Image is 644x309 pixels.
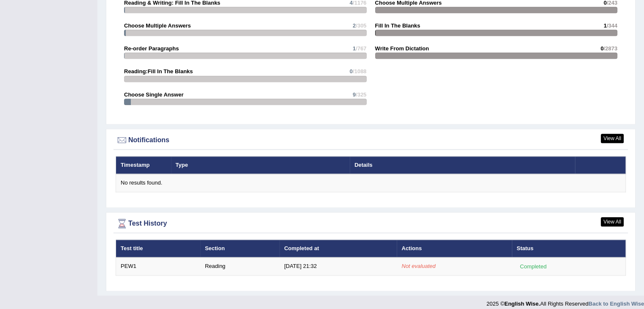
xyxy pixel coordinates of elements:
span: /2873 [603,45,617,52]
strong: Fill In The Blanks [375,22,420,29]
a: Back to English Wise [589,301,644,307]
span: /344 [607,22,617,29]
span: /1088 [353,68,367,74]
strong: Choose Single Answer [124,91,183,98]
div: Test History [116,217,626,230]
span: /767 [356,45,366,52]
span: 0 [600,45,603,52]
span: 1 [353,45,356,52]
td: [DATE] 21:32 [279,257,397,275]
span: 9 [353,91,356,98]
span: /305 [356,22,366,29]
th: Type [171,156,350,174]
th: Details [350,156,575,174]
div: No results found. [121,179,621,187]
span: 0 [350,68,353,74]
span: 1 [603,22,606,29]
span: /325 [356,91,366,98]
strong: Choose Multiple Answers [124,22,191,29]
a: View All [601,217,624,226]
th: Test title [116,240,200,257]
em: Not evaluated [401,263,435,269]
strong: Write From Dictation [375,45,429,52]
div: Completed [517,262,550,271]
strong: Reading:Fill In The Blanks [124,68,193,74]
th: Status [512,240,625,257]
strong: Re-order Paragraphs [124,45,179,52]
strong: English Wise. [504,301,540,307]
div: 2025 © All Rights Reserved [486,295,644,308]
td: Reading [200,257,279,275]
div: Notifications [116,134,626,146]
th: Timestamp [116,156,171,174]
th: Section [200,240,279,257]
a: View All [601,134,624,143]
td: PEW1 [116,257,200,275]
span: 2 [353,22,356,29]
th: Actions [397,240,512,257]
th: Completed at [279,240,397,257]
